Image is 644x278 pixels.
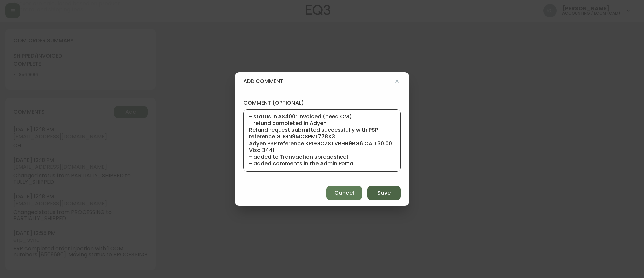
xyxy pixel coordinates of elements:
button: Cancel [326,186,362,200]
span: Cancel [334,189,354,197]
button: Save [367,186,401,200]
h4: add comment [243,78,393,85]
textarea: COMPENSATION TO KEEP AS-IS TICKET# 833065 ORD# 4135097 SKU: 3180-3306-1 x 1, 3180-3307-1 x 1 REAS... [249,114,395,167]
label: comment (optional) [243,99,401,107]
span: Save [377,189,391,197]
